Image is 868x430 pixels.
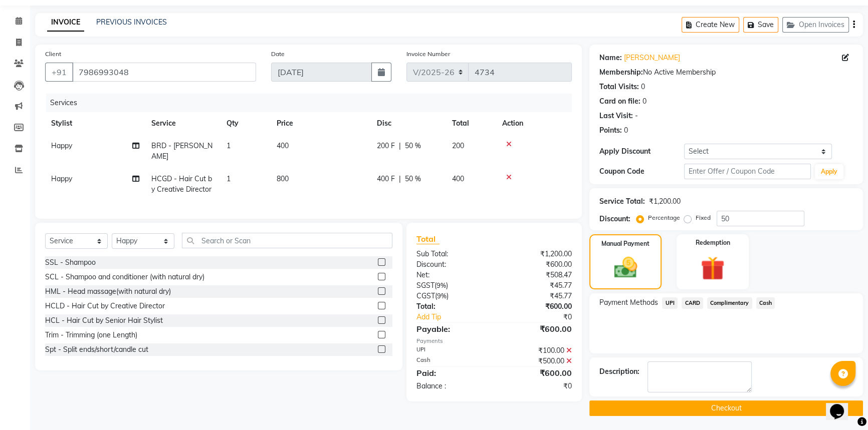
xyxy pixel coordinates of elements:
[601,239,649,248] label: Manual Payment
[371,112,446,135] th: Disc
[45,112,145,135] th: Stylist
[47,14,84,32] a: INVOICE
[815,164,843,179] button: Apply
[662,297,678,309] span: UPI
[399,141,401,151] span: |
[271,50,285,59] label: Date
[409,345,494,356] div: UPI
[494,345,579,356] div: ₹100.00
[437,292,447,300] span: 9%
[277,141,289,150] span: 400
[409,280,494,291] div: ( )
[782,17,849,33] button: Open Invoices
[599,96,640,107] div: Card on file:
[416,234,440,244] span: Total
[409,259,494,270] div: Discount:
[635,111,638,121] div: -
[446,112,496,135] th: Total
[45,315,163,326] div: HCL - Hair Cut by Senior Hair Stylist
[227,141,231,150] span: 1
[271,112,371,135] th: Price
[416,281,435,290] span: SGST
[494,381,579,391] div: ₹0
[409,367,494,379] div: Paid:
[624,125,628,136] div: 0
[51,174,72,183] span: Happy
[494,249,579,259] div: ₹1,200.00
[494,259,579,270] div: ₹600.00
[494,291,579,301] div: ₹45.77
[684,164,811,179] input: Enter Offer / Coupon Code
[45,272,204,282] div: SCL - Shampoo and conditioner (with natural dry)
[494,280,579,291] div: ₹45.77
[377,174,395,184] span: 400 F
[599,125,622,136] div: Points:
[494,356,579,366] div: ₹500.00
[409,301,494,312] div: Total:
[641,82,645,92] div: 0
[221,112,271,135] th: Qty
[416,291,435,300] span: CGST
[682,297,703,309] span: CARD
[599,297,658,308] span: Payment Methods
[826,390,858,420] iframe: chat widget
[45,330,137,340] div: Trim - Trimming (one Length)
[51,141,72,150] span: Happy
[452,174,464,183] span: 400
[494,367,579,379] div: ₹600.00
[409,249,494,259] div: Sub Total:
[682,17,739,33] button: Create New
[45,63,73,82] button: +91
[494,270,579,280] div: ₹508.47
[437,281,446,289] span: 9%
[642,96,646,107] div: 0
[399,174,401,184] span: |
[649,196,681,207] div: ₹1,200.00
[707,297,752,309] span: Complimentary
[496,112,572,135] th: Action
[96,18,167,27] a: PREVIOUS INVOICES
[508,312,579,322] div: ₹0
[145,112,221,135] th: Service
[696,238,730,247] label: Redemption
[409,323,494,335] div: Payable:
[599,366,639,377] div: Description:
[452,141,464,150] span: 200
[599,82,639,92] div: Total Visits:
[45,286,171,297] div: HML - Head massage(with natural dry)
[624,53,680,63] a: [PERSON_NAME]
[693,253,732,283] img: _gift.svg
[599,111,633,121] div: Last Visit:
[151,174,212,194] span: HCGD - Hair Cut by Creative Director
[45,50,61,59] label: Client
[494,301,579,312] div: ₹600.00
[756,297,775,309] span: Cash
[45,301,165,311] div: HCLD - Hair Cut by Creative Director
[227,174,231,183] span: 1
[182,233,392,248] input: Search or Scan
[72,63,256,82] input: Search by Name/Mobile/Email/Code
[599,214,630,224] div: Discount:
[743,17,778,33] button: Save
[589,400,863,416] button: Checkout
[45,257,96,268] div: SSL - Shampoo
[405,174,421,184] span: 50 %
[45,344,148,355] div: Spt - Split ends/short/candle cut
[494,323,579,335] div: ₹600.00
[409,312,509,322] a: Add Tip
[599,53,622,63] div: Name:
[151,141,212,161] span: BRD - [PERSON_NAME]
[696,213,711,222] label: Fixed
[406,50,450,59] label: Invoice Number
[599,67,643,78] div: Membership:
[599,146,684,157] div: Apply Discount
[599,196,645,207] div: Service Total:
[607,254,644,281] img: _cash.svg
[409,356,494,366] div: Cash
[648,213,680,222] label: Percentage
[409,270,494,280] div: Net:
[46,94,579,112] div: Services
[409,291,494,301] div: ( )
[409,381,494,391] div: Balance :
[377,141,395,151] span: 200 F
